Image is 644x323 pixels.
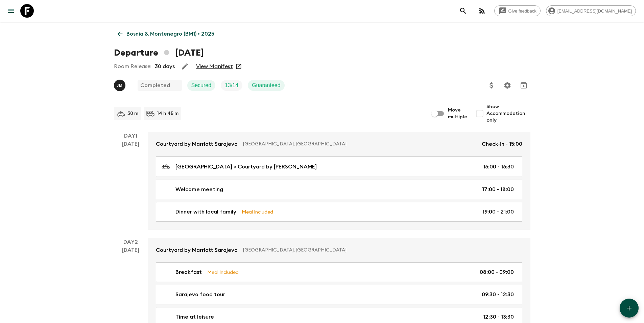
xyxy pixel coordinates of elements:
p: 16:00 - 16:30 [483,163,514,171]
a: Sarajevo food tour09:30 - 12:30 [156,285,522,304]
span: Janko Milovanović [114,82,127,87]
p: [GEOGRAPHIC_DATA], [GEOGRAPHIC_DATA] [243,247,517,254]
p: 08:00 - 09:00 [480,268,514,276]
a: Courtyard by Marriott Sarajevo[GEOGRAPHIC_DATA], [GEOGRAPHIC_DATA] [148,238,530,262]
p: Sarajevo food tour [175,290,225,299]
button: search adventures [456,4,470,18]
p: Day 2 [114,238,148,246]
h1: Departure [DATE] [114,46,204,60]
span: Show Accommodation only [486,103,530,124]
p: Breakfast [175,268,202,276]
p: Check-in - 15:00 [482,140,522,148]
p: Courtyard by Marriott Sarajevo [156,246,238,254]
p: 13 / 14 [225,81,238,89]
span: Move multiple [448,107,468,120]
button: menu [4,4,18,18]
p: Guaranteed [252,81,281,89]
button: Update Price, Early Bird Discount and Costs [485,79,498,92]
a: Welcome meeting17:00 - 18:00 [156,180,522,199]
p: Day 1 [114,132,148,140]
a: Courtyard by Marriott Sarajevo[GEOGRAPHIC_DATA], [GEOGRAPHIC_DATA]Check-in - 15:00 [148,132,530,156]
a: View Manifest [196,63,233,70]
a: Bosnia & Montenegro (BM1) • 2025 [114,27,218,41]
p: Bosnia & Montenegro (BM1) • 2025 [126,30,214,38]
p: 12:30 - 13:30 [483,313,514,321]
p: [GEOGRAPHIC_DATA] > Courtyard by [PERSON_NAME] [175,163,317,171]
p: Welcome meeting [175,185,223,194]
a: [GEOGRAPHIC_DATA] > Courtyard by [PERSON_NAME]16:00 - 16:30 [156,156,522,177]
p: Meal Included [207,268,239,276]
button: Settings [501,79,514,92]
button: Archive (Completed, Cancelled or Unsynced Departures only) [517,79,530,92]
p: Time at leisure [175,313,214,321]
p: Dinner with local family [175,208,236,216]
p: Completed [140,81,170,89]
a: Dinner with local familyMeal Included19:00 - 21:00 [156,202,522,222]
div: [EMAIL_ADDRESS][DOMAIN_NAME] [546,5,636,16]
p: Courtyard by Marriott Sarajevo [156,140,238,148]
div: Trip Fill [221,80,242,91]
span: Give feedback [505,8,540,14]
p: 30 m [127,110,138,117]
p: 14 h 45 m [157,110,178,117]
a: Give feedback [494,5,541,16]
p: Secured [191,81,212,89]
p: 09:30 - 12:30 [482,290,514,299]
p: [GEOGRAPHIC_DATA], [GEOGRAPHIC_DATA] [243,141,476,147]
p: Meal Included [242,208,273,216]
span: [EMAIL_ADDRESS][DOMAIN_NAME] [554,8,636,14]
div: Secured [187,80,216,91]
p: 17:00 - 18:00 [482,185,514,194]
p: 19:00 - 21:00 [482,208,514,216]
p: Room Release: [114,62,151,70]
p: 30 days [155,62,175,70]
div: [DATE] [122,140,139,230]
a: BreakfastMeal Included08:00 - 09:00 [156,262,522,282]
